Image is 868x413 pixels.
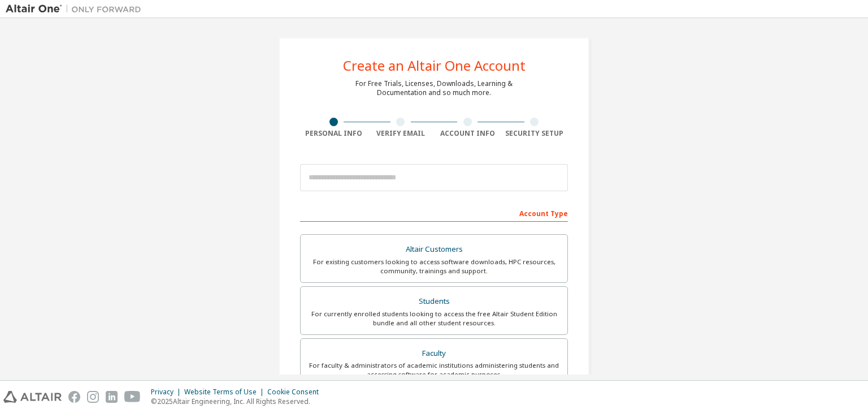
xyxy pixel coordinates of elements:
div: Altair Customers [307,242,561,257]
div: Privacy [151,388,184,397]
div: For Free Trials, Licenses, Downloads, Learning & Documentation and so much more. [355,79,513,97]
img: Altair One [6,3,147,15]
div: Account Type [300,204,568,222]
div: Cookie Consent [267,388,325,397]
div: Personal Info [300,129,367,138]
div: Students [307,294,561,309]
div: Verify Email [367,129,435,138]
img: youtube.svg [124,391,141,403]
div: Account Info [434,129,501,138]
img: linkedin.svg [106,391,118,403]
img: altair_logo.svg [3,391,62,403]
div: Faculty [307,346,561,362]
div: Security Setup [501,129,568,138]
div: Website Terms of Use [184,388,267,397]
div: Create an Altair One Account [343,59,526,72]
div: For existing customers looking to access software downloads, HPC resources, community, trainings ... [307,257,561,276]
img: instagram.svg [87,391,99,403]
p: © 2025 Altair Engineering, Inc. All Rights Reserved. [151,397,325,406]
img: facebook.svg [68,391,80,403]
div: For currently enrolled students looking to access the free Altair Student Edition bundle and all ... [307,309,561,328]
div: For faculty & administrators of academic institutions administering students and accessing softwa... [307,361,561,379]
